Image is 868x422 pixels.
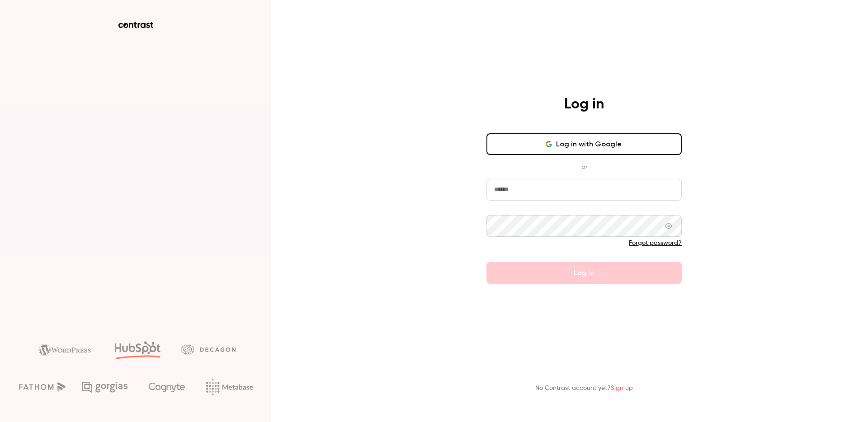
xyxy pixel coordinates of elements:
[564,95,604,113] h4: Log in
[577,162,592,172] span: or
[181,344,236,354] img: decagon
[535,384,633,393] p: No Contrast account yet?
[611,385,633,391] a: Sign up
[486,133,682,155] button: Log in with Google
[629,240,682,246] a: Forgot password?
